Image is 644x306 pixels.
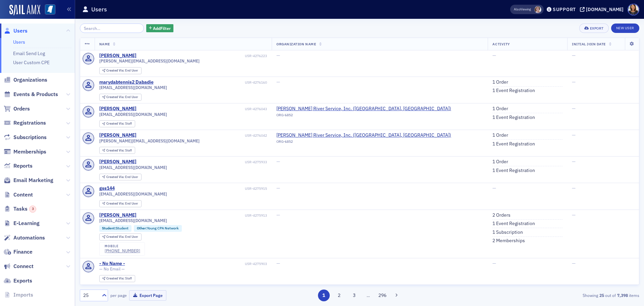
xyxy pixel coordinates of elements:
div: [PERSON_NAME] [99,159,137,165]
div: mobile [105,244,140,248]
h1: Users [91,5,107,13]
div: USR-4276042 [138,133,267,138]
div: Export [590,27,604,30]
span: Created Via : [106,121,125,126]
a: Imports [4,291,33,299]
div: Created Via: End User [99,174,142,181]
div: Staff [106,277,132,280]
a: Events & Products [4,91,58,98]
div: Created Via: Staff [99,275,135,282]
span: E-Learning [13,220,40,227]
a: 2 Memberships [492,238,525,244]
span: — [572,132,576,138]
div: 25 [83,292,98,299]
span: Created Via : [106,201,125,206]
a: [PERSON_NAME] River Service, Inc. ([GEOGRAPHIC_DATA], [GEOGRAPHIC_DATA]) [276,106,451,112]
span: Lydia Carlisle [534,6,541,13]
a: Memberships [4,148,46,156]
div: Created Via: End User [99,200,142,207]
div: Support [553,6,576,12]
a: Finance [4,248,33,256]
span: Terral River Service, Inc. (Vicksburg, MS) [276,132,451,138]
div: marydabtennis2 Dabadie [99,79,154,85]
span: … [364,292,373,298]
span: Terral River Service, Inc. (Vicksburg, MS) [276,106,451,112]
span: Organizations [13,76,47,84]
span: Activity [492,42,510,46]
div: End User [106,69,138,73]
span: Memberships [13,148,46,156]
a: [PERSON_NAME] [99,132,137,138]
span: Email Marketing [13,177,53,184]
div: [PERSON_NAME] [99,53,137,59]
a: E-Learning [4,220,40,227]
button: Export Page [129,290,166,301]
div: End User [106,202,138,206]
span: Profile [628,4,639,15]
span: Created Via : [106,95,125,99]
span: Imports [13,291,33,299]
a: Exports [4,277,32,285]
a: 1 Order [492,79,508,85]
span: Created Via : [106,175,125,179]
div: [PHONE_NUMBER] [105,248,140,253]
a: New User [611,24,639,33]
span: Name [99,42,110,46]
span: Viewing [514,7,531,12]
input: Search… [80,24,144,33]
button: 2 [333,290,345,301]
button: 296 [377,290,388,301]
span: [EMAIL_ADDRESS][DOMAIN_NAME] [99,165,167,170]
span: Student : [102,226,116,230]
div: USR-4275915 [116,186,267,191]
a: Automations [4,234,45,242]
a: User Custom CPE [13,59,50,65]
a: Tasks3 [4,205,36,213]
span: Exports [13,277,32,285]
a: - No Name - [99,261,125,267]
div: Other: [134,225,182,232]
div: End User [106,95,138,99]
span: — No Email — [99,266,125,271]
span: — [276,79,280,85]
a: Subscriptions [4,134,47,141]
button: 1 [318,290,330,301]
a: gss144 [99,185,115,191]
a: 1 Event Registration [492,88,535,94]
div: Created Via: Staff [99,120,135,127]
a: [PERSON_NAME] [99,106,137,112]
a: 1 Event Registration [492,168,535,174]
span: Orders [13,105,30,113]
span: — [276,212,280,218]
img: SailAMX [9,5,40,15]
a: [PERSON_NAME] [99,212,137,218]
button: Export [579,24,608,33]
span: Tasks [13,205,36,213]
strong: 7,398 [616,292,629,298]
a: Email Send Log [13,50,45,56]
a: Reports [4,162,33,170]
span: Connect [13,263,34,270]
span: Created Via : [106,234,125,239]
span: — [276,159,280,165]
a: [PERSON_NAME] River Service, Inc. ([GEOGRAPHIC_DATA], [GEOGRAPHIC_DATA]) [276,132,451,138]
span: — [572,105,576,112]
div: Showing out of items [458,292,639,298]
div: Student: [99,225,132,232]
div: USR-4276043 [138,107,267,111]
a: Email Marketing [4,177,53,184]
a: 1 Subscription [492,229,523,235]
span: Created Via : [106,68,125,73]
button: [DOMAIN_NAME] [580,7,626,12]
div: USR-4275913 [138,213,267,218]
a: 1 Event Registration [492,221,535,227]
div: ORG-6852 [276,139,451,146]
span: — [492,185,496,191]
span: [EMAIL_ADDRESS][DOMAIN_NAME] [99,191,167,196]
div: USR-4276160 [155,80,267,85]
